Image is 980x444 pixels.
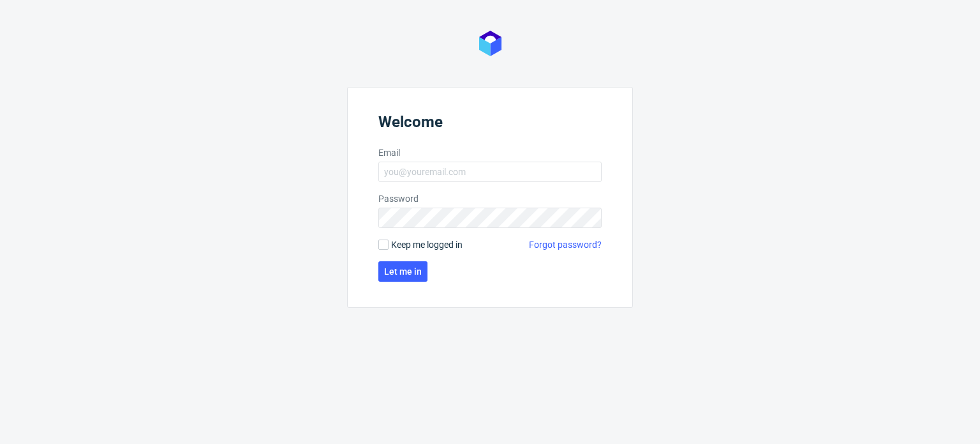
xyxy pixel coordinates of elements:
[378,162,602,182] input: you@youremail.com
[378,261,427,282] button: Let me in
[391,238,463,251] span: Keep me logged in
[529,238,602,251] a: Forgot password?
[384,267,422,276] span: Let me in
[378,192,602,205] label: Password
[378,146,602,159] label: Email
[378,113,602,136] header: Welcome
